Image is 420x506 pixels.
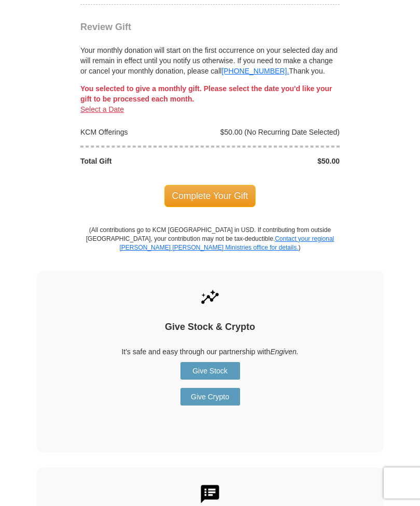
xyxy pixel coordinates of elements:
[86,226,334,271] p: (All contributions go to KCM [GEOGRAPHIC_DATA] in USD. If contributing from outside [GEOGRAPHIC_D...
[75,127,211,138] div: KCM Offerings
[210,156,345,167] div: $50.00
[221,67,289,76] a: [PHONE_NUMBER].
[199,484,221,505] img: text-to-give.svg
[164,185,256,207] span: Complete Your Gift
[55,347,366,357] p: It's safe and easy through our partnership with
[199,287,221,309] img: give-by-stock.svg
[119,236,334,252] a: Contact your regional [PERSON_NAME] [PERSON_NAME] Ministries office for details.
[80,33,340,77] div: Your monthly donation will start on the first occurrence on your selected day and will remain in ...
[180,363,240,380] a: Give Stock
[80,106,124,114] a: Select a Date
[75,156,211,167] div: Total Gift
[180,388,240,406] a: Give Crypto
[220,128,340,137] span: $50.00 (No Recurring Date Selected)
[270,348,298,356] i: Engiven.
[80,85,332,104] span: You selected to give a monthly gift. Please select the date you'd like your gift to be processed ...
[55,322,366,334] h4: Give Stock & Crypto
[80,22,131,33] span: Review Gift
